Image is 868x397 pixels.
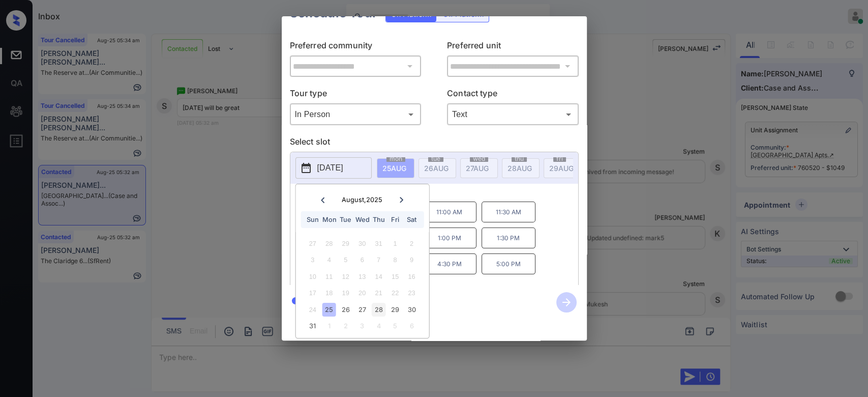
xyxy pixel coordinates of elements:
div: Not available Tuesday, August 5th, 2025 [339,253,352,267]
p: *Available time slots [305,184,578,202]
div: Not available Friday, August 1st, 2025 [388,237,402,250]
div: August , 2025 [342,196,382,204]
div: In Person [292,106,419,123]
p: [DATE] [317,162,343,174]
div: Not available Tuesday, August 12th, 2025 [339,270,352,283]
p: 1:30 PM [482,228,535,248]
div: Wed [355,213,369,226]
div: Not available Friday, August 15th, 2025 [388,270,402,283]
div: Sat [405,213,418,226]
div: Not available Monday, August 4th, 2025 [322,253,336,267]
button: [DATE] [295,157,372,179]
div: Not available Monday, August 11th, 2025 [322,270,336,283]
div: Not available Thursday, August 7th, 2025 [372,253,385,267]
div: Mon [322,213,336,226]
p: 4:30 PM [423,253,476,274]
div: Text [450,106,576,123]
div: Fri [388,213,402,226]
div: Not available Wednesday, July 30th, 2025 [355,237,369,250]
div: Not available Wednesday, August 13th, 2025 [355,270,369,283]
div: Not available Sunday, August 10th, 2025 [306,270,319,283]
div: Not available Wednesday, August 6th, 2025 [355,253,369,267]
div: Not available Monday, July 28th, 2025 [322,237,336,250]
p: 5:00 PM [482,253,535,274]
p: 1:00 PM [423,228,476,248]
p: Tour type [290,87,422,103]
div: Not available Thursday, July 31st, 2025 [372,237,385,250]
div: Not available Saturday, August 16th, 2025 [405,270,418,283]
div: month 2025-08 [299,235,426,334]
p: Preferred unit [447,39,579,55]
div: Not available Friday, August 8th, 2025 [388,253,402,267]
p: Contact type [447,87,579,103]
div: Sun [306,213,319,226]
div: Not available Thursday, August 14th, 2025 [372,270,385,283]
div: Tue [339,213,352,226]
div: Not available Saturday, August 2nd, 2025 [405,237,418,250]
div: Not available Sunday, July 27th, 2025 [306,237,319,250]
div: Not available Sunday, August 3rd, 2025 [306,253,319,267]
div: Not available Saturday, August 9th, 2025 [405,253,418,267]
div: Thu [372,213,385,226]
p: Select slot [290,135,579,152]
p: 11:00 AM [423,202,476,222]
p: 11:30 AM [482,202,535,222]
p: Preferred community [290,39,422,55]
button: btn-next [550,289,583,316]
div: Not available Tuesday, July 29th, 2025 [339,237,352,250]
